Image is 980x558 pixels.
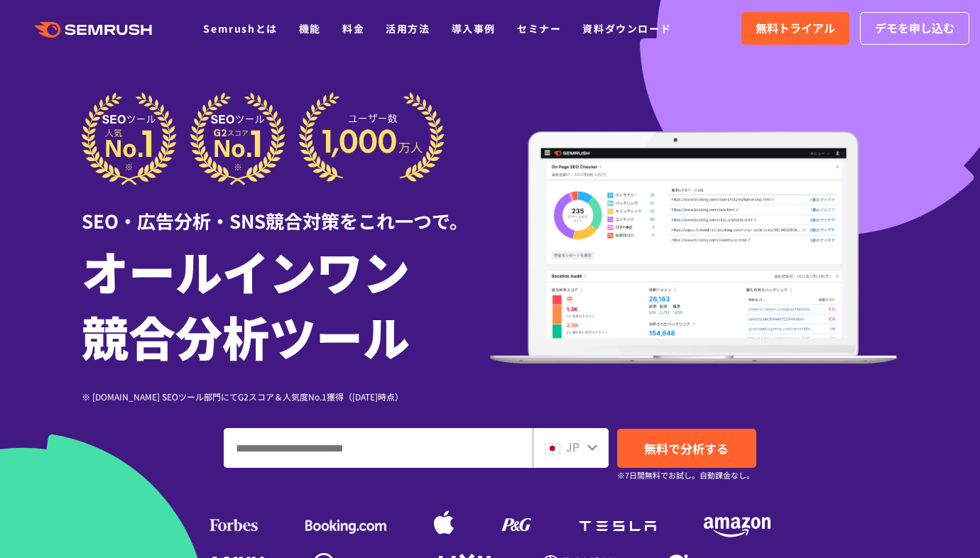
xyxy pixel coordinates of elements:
[386,21,430,35] a: 活用方法
[82,390,490,403] div: ※ [DOMAIN_NAME] SEOツール部門にてG2スコア＆人気度No.1獲得（[DATE]時点）
[875,19,954,38] span: デモを申し込む
[452,21,496,35] a: 導入事例
[617,469,754,482] small: ※7日間無料でお試し。自動課金なし。
[644,439,729,457] span: 無料で分析する
[203,21,277,35] a: Semrushとは
[860,12,969,45] a: デモを申し込む
[517,21,561,35] a: セミナー
[741,12,849,45] a: 無料トライアル
[756,19,835,38] span: 無料トライアル
[566,438,579,455] span: JP
[82,185,490,234] div: SEO・広告分析・SNS競合対策をこれ一つで。
[224,429,532,467] input: ドメイン、キーワードまたはURLを入力してください
[617,429,756,468] a: 無料で分析する
[582,21,671,35] a: 資料ダウンロード
[299,21,321,35] a: 機能
[342,21,364,35] a: 料金
[82,238,490,368] h1: オールインワン 競合分析ツール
